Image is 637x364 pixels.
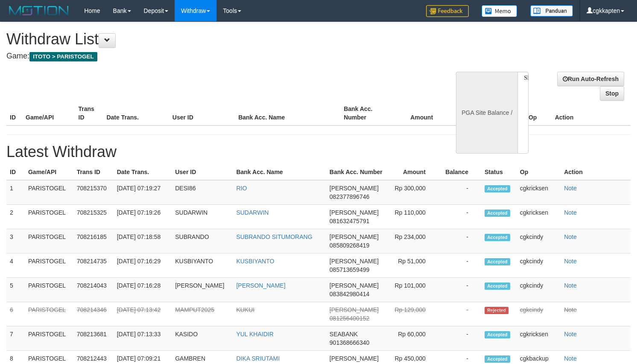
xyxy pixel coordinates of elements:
span: [PERSON_NAME] [330,306,379,313]
td: cgkricksen [517,205,561,229]
td: SUBRANDO [172,229,233,253]
td: PARISTOGEL [25,302,73,326]
th: User ID [169,101,235,125]
span: ITOTO > PARISTOGEL [29,52,97,61]
td: PARISTOGEL [25,205,73,229]
td: 708214043 [73,278,114,302]
th: User ID [172,164,233,180]
th: Action [552,101,631,125]
td: MAMPUT2025 [172,302,233,326]
td: cgkricksen [517,326,561,351]
th: Op [517,164,561,180]
span: [PERSON_NAME] [330,209,379,216]
span: [PERSON_NAME] [330,258,379,265]
td: [DATE] 07:13:33 [114,326,172,351]
span: [PERSON_NAME] [330,233,379,240]
td: SUDARWIN [172,205,233,229]
img: panduan.png [530,5,573,17]
td: PARISTOGEL [25,278,73,302]
th: ID [6,101,22,125]
a: KUSBIYANTO [236,258,274,265]
span: 085809268419 [330,242,369,249]
h1: Latest Withdraw [6,143,631,160]
td: 2 [6,205,25,229]
span: 085713659499 [330,266,369,273]
th: Bank Acc. Number [326,164,388,180]
td: [PERSON_NAME] [172,278,233,302]
img: MOTION_logo.png [6,4,71,17]
td: 708215325 [73,205,114,229]
a: Stop [600,86,624,101]
td: [DATE] 07:19:26 [114,205,172,229]
a: Note [564,258,577,265]
span: [PERSON_NAME] [330,355,379,362]
td: 708214346 [73,302,114,326]
th: Op [525,101,552,125]
span: Accepted [485,355,510,363]
td: 708214735 [73,253,114,278]
td: - [438,180,481,205]
th: Trans ID [75,101,103,125]
a: Run Auto-Refresh [557,72,624,86]
td: PARISTOGEL [25,229,73,253]
td: - [438,278,481,302]
a: SUBRANDO SITUMORANG [236,233,312,240]
a: RIO [236,185,247,192]
td: - [438,326,481,351]
a: Note [564,306,577,313]
th: ID [6,164,25,180]
a: DIKA SRIUTAMI [236,355,280,362]
span: 083842980414 [330,291,369,297]
td: cgkcindy [517,278,561,302]
img: Button%20Memo.svg [482,5,517,17]
td: - [438,205,481,229]
h1: Withdraw List [6,31,416,48]
span: [PERSON_NAME] [330,185,379,192]
th: Status [481,164,517,180]
td: [DATE] 07:16:28 [114,278,172,302]
td: Rp 101,000 [388,278,438,302]
td: [DATE] 07:13:42 [114,302,172,326]
td: Rp 300,000 [388,180,438,205]
td: 1 [6,180,25,205]
td: cgkcindy [517,302,561,326]
td: Rp 129,000 [388,302,438,326]
td: - [438,253,481,278]
th: Amount [388,164,438,180]
th: Balance [446,101,494,125]
th: Date Trans. [103,101,169,125]
a: KUKUI [236,306,254,313]
th: Date Trans. [114,164,172,180]
span: Accepted [485,210,510,217]
span: 081256400152 [330,315,369,322]
td: [DATE] 07:16:29 [114,253,172,278]
td: 708213681 [73,326,114,351]
td: DESI86 [172,180,233,205]
td: - [438,229,481,253]
td: 6 [6,302,25,326]
span: 082377896746 [330,193,369,200]
a: SUDARWIN [236,209,269,216]
span: 901368666340 [330,339,369,346]
td: 708216185 [73,229,114,253]
span: SEABANK [330,331,358,338]
a: Note [564,209,577,216]
th: Bank Acc. Name [235,101,340,125]
span: Accepted [485,185,510,192]
td: cgkcindy [517,229,561,253]
span: Accepted [485,258,510,265]
td: [DATE] 07:19:27 [114,180,172,205]
span: Accepted [485,331,510,338]
td: PARISTOGEL [25,180,73,205]
h4: Game: [6,52,416,61]
th: Game/API [25,164,73,180]
td: PARISTOGEL [25,253,73,278]
th: Amount [393,101,446,125]
td: KUSBIYANTO [172,253,233,278]
td: 3 [6,229,25,253]
td: Rp 110,000 [388,205,438,229]
a: YUL KHAIDIR [236,331,273,338]
th: Bank Acc. Name [233,164,326,180]
td: 708215370 [73,180,114,205]
th: Game/API [22,101,75,125]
